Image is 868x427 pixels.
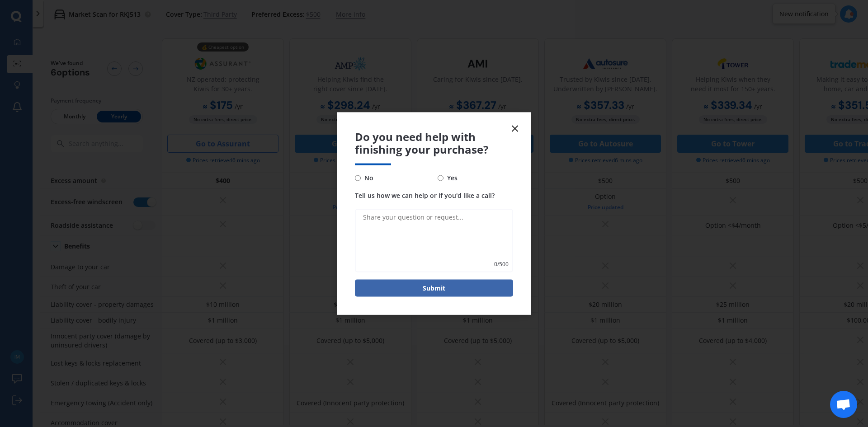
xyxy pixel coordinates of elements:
input: No [355,175,361,181]
span: Do you need help with finishing your purchase? [355,130,513,156]
div: Open chat [830,391,857,418]
span: 0 / 500 [494,260,509,269]
input: Yes [438,175,443,181]
button: Submit [355,280,513,297]
span: No [361,173,373,183]
span: Yes [443,173,458,183]
span: Tell us how we can help or if you'd like a call? [355,191,495,200]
